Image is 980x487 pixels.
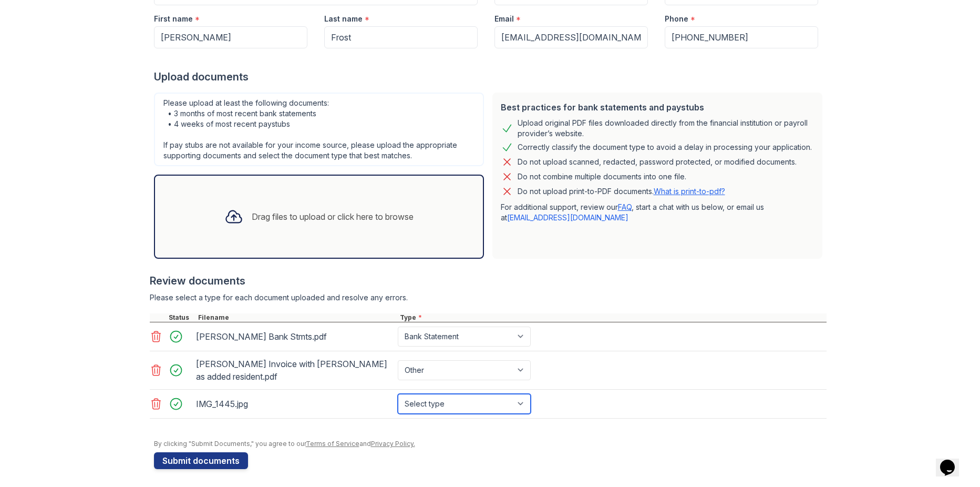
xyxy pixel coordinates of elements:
button: Submit documents [154,452,248,469]
div: Status [167,313,196,322]
a: What is print-to-pdf? [654,187,725,196]
label: First name [154,14,193,24]
a: [EMAIL_ADDRESS][DOMAIN_NAME] [507,213,628,222]
div: By clicking "Submit Documents," you agree to our and [154,440,827,448]
label: Last name [324,14,363,24]
label: Email [494,14,514,24]
a: FAQ [618,202,632,211]
div: Best practices for bank statements and paystubs [501,101,814,114]
div: Upload original PDF files downloaded directly from the financial institution or payroll provider’... [518,118,814,139]
div: Filename [196,313,398,322]
div: Correctly classify the document type to avoid a delay in processing your application. [518,141,812,154]
div: Please upload at least the following documents: • 3 months of most recent bank statements • 4 wee... [154,93,484,166]
p: Do not upload print-to-PDF documents. [518,186,725,197]
label: Phone [665,14,688,24]
div: [PERSON_NAME] Bank Stmts.pdf [196,328,394,345]
div: [PERSON_NAME] Invoice with [PERSON_NAME] as added resident.pdf [196,356,394,385]
a: Terms of Service [306,440,359,448]
p: For additional support, review our , start a chat with us below, or email us at [501,202,814,223]
div: Do not combine multiple documents into one file. [518,170,686,183]
div: IMG_1445.jpg [196,395,394,412]
div: Drag files to upload or click here to browse [252,210,414,223]
div: Review documents [150,273,827,288]
div: Please select a type for each document uploaded and resolve any errors. [150,292,827,303]
iframe: chat widget [936,445,969,476]
div: Do not upload scanned, redacted, password protected, or modified documents. [518,156,797,168]
div: Type [398,313,827,322]
div: Upload documents [154,69,827,84]
a: Privacy Policy. [371,440,415,448]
